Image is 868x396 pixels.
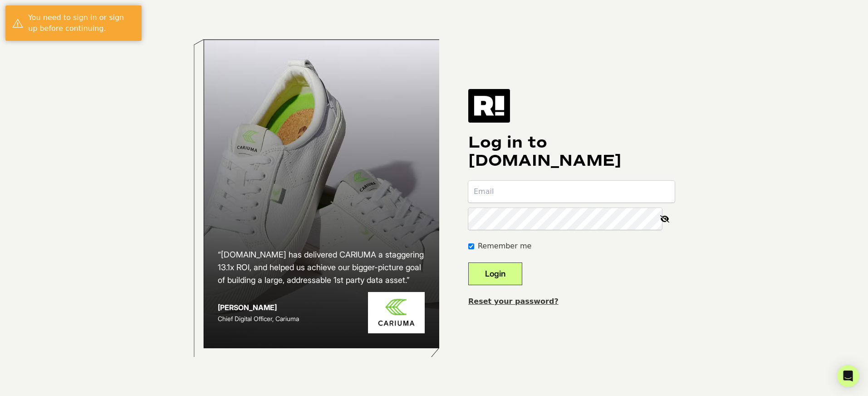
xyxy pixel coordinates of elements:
h2: “[DOMAIN_NAME] has delivered CARIUMA a staggering 13.1x ROI, and helped us achieve our bigger-pic... [218,248,425,287]
img: Cariuma [368,292,425,333]
a: Reset your password? [468,297,559,306]
img: Retention.com [468,89,510,123]
input: Email [468,181,675,203]
strong: [PERSON_NAME] [218,303,277,312]
div: Open Intercom Messenger [837,365,859,387]
button: Login [468,262,522,285]
div: You need to sign in or sign up before continuing. [28,12,135,34]
label: Remember me [478,241,531,252]
h1: Log in to [DOMAIN_NAME] [468,134,675,170]
span: Chief Digital Officer, Cariuma [218,315,299,322]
